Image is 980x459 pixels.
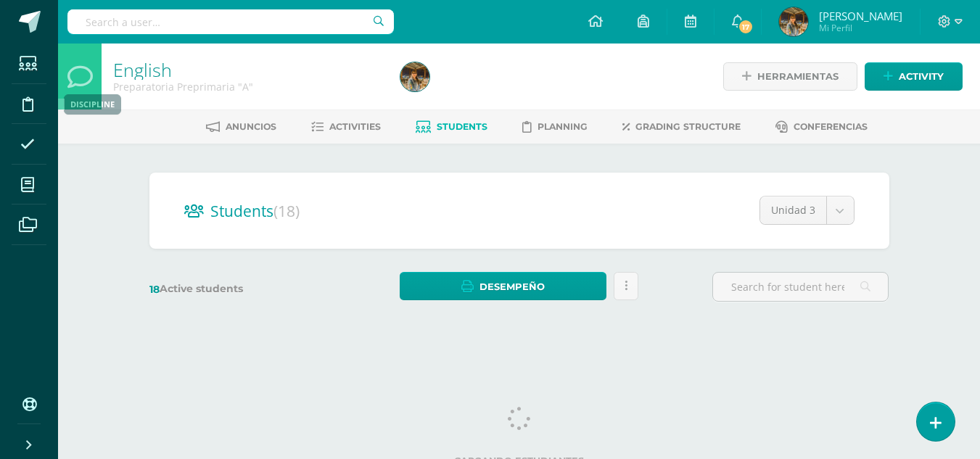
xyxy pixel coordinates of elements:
[206,115,276,138] a: Anuncios
[622,115,741,138] a: Grading structure
[273,201,300,221] span: (18)
[771,197,815,224] span: Unidad 3
[437,121,487,132] span: Students
[779,7,808,36] img: 2dbaa8b142e8d6ddec163eea0aedc140.png
[113,80,383,94] div: Preparatoria Preprimaria 'A'
[479,273,545,300] span: Desempeño
[210,201,300,221] span: Students
[400,272,606,300] a: Desempeño
[635,121,741,132] span: Grading structure
[760,197,854,224] a: Unidad 3
[819,9,902,23] span: [PERSON_NAME]
[713,273,888,301] input: Search for student here…
[794,121,868,132] span: Conferencias
[723,62,857,91] a: Herramientas
[865,62,963,91] a: Activity
[522,115,588,138] a: Planning
[538,121,588,132] span: Planning
[113,59,383,80] h1: English
[416,115,487,138] a: Students
[757,63,839,90] span: Herramientas
[819,22,902,34] span: Mi Perfil
[775,115,868,138] a: Conferencias
[311,115,381,138] a: Activities
[226,121,276,132] span: Anuncios
[738,19,754,35] span: 17
[899,63,944,90] span: Activity
[67,9,394,34] input: Search a user…
[70,99,115,109] div: Discipline
[149,283,160,296] span: 18
[400,62,429,91] img: 2dbaa8b142e8d6ddec163eea0aedc140.png
[149,282,326,296] label: Active students
[113,57,172,82] a: English
[329,121,381,132] span: Activities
